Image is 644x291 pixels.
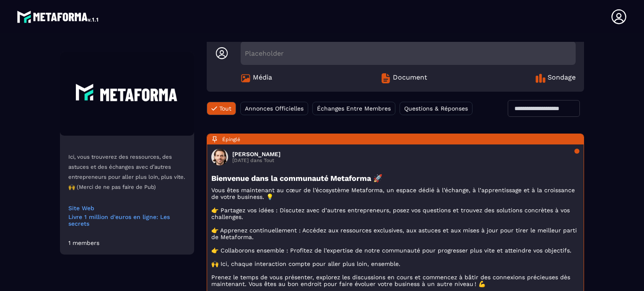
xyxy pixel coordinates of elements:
a: Livre 1 million d'euros en ligne: Les secrets [68,214,186,227]
img: Community background [60,52,194,136]
span: Échanges Entre Membres [317,105,391,112]
p: Vous êtes maintenant au cœur de l’écosystème Metaforma, un espace dédié à l’échange, à l’apprenti... [211,187,579,287]
img: logo [17,8,100,25]
span: Annonces Officielles [245,105,304,112]
span: Sondage [548,73,576,83]
h3: Bienvenue dans la communauté Metaforma 🚀 [211,174,579,183]
div: Placeholder [241,41,576,65]
p: Ici, vous trouverez des ressources, des astuces et des échanges avec d’autres entrepreneurs pour ... [68,152,186,192]
span: Média [253,73,272,83]
a: Site Web [68,205,186,211]
p: [DATE] dans Tout [232,157,280,163]
h3: [PERSON_NAME] [232,151,280,157]
span: Tout [219,105,231,112]
span: Questions & Réponses [404,105,468,112]
span: Épinglé [222,136,240,142]
div: 1 members [68,239,99,246]
span: Document [393,73,427,83]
